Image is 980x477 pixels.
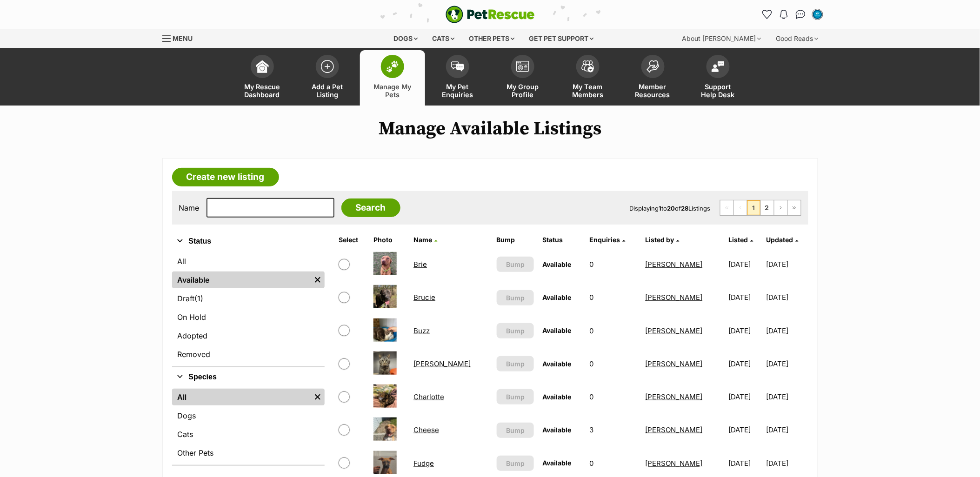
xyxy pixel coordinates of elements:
td: [DATE] [767,315,807,347]
span: First page [720,200,733,215]
th: Select [335,232,369,247]
span: Bump [506,359,525,369]
a: My Rescue Dashboard [230,50,295,106]
span: Listed [728,236,748,244]
span: Name [413,236,432,244]
img: dashboard-icon-eb2f2d2d3e046f16d808141f083e7271f6b2e854fb5c12c21221c1fb7104beca.svg [256,60,269,73]
a: [PERSON_NAME] [413,359,471,368]
img: Emily Middleton profile pic [813,10,822,19]
th: Photo [370,232,409,247]
span: Available [542,459,571,467]
img: group-profile-icon-3fa3cf56718a62981997c0bc7e787c4b2cf8bcc04b72c1350f741eb67cf2f40e.svg [516,61,529,72]
a: Cats [172,426,325,443]
div: Good Reads [770,29,825,48]
div: Get pet support [522,29,600,48]
a: Brie [413,260,427,269]
a: Conversations [793,7,808,22]
button: Bump [497,423,534,438]
a: PetRescue [446,6,535,23]
a: Cheese [413,425,439,434]
span: (1) [195,293,204,304]
td: [DATE] [725,248,766,280]
a: Charlotte [413,392,444,401]
a: Fudge [413,459,434,468]
a: Draft [172,290,325,307]
th: Bump [493,232,538,247]
span: Available [542,426,571,434]
span: Available [542,360,571,368]
span: Menu [173,34,193,42]
span: My Team Members [567,83,609,99]
div: Other pets [462,29,521,48]
img: member-resources-icon-8e73f808a243e03378d46382f2149f9095a855e16c252ad45f914b54edf8863c.svg [647,60,660,73]
td: 0 [586,248,640,280]
a: [PERSON_NAME] [646,359,703,368]
span: Bump [506,425,525,435]
img: add-pet-listing-icon-0afa8454b4691262ce3f59096e99ab1cd57d4a30225e0717b998d2c9b9846f56.svg [321,60,334,73]
a: [PERSON_NAME] [646,392,703,401]
td: [DATE] [767,281,807,313]
span: Bump [506,458,525,468]
a: Listed by [646,236,680,244]
a: Member Resources [620,50,686,106]
img: team-members-icon-5396bd8760b3fe7c0b43da4ab00e1e3bb1a5d9ba89233759b79545d2d3fc5d0d.svg [581,60,594,73]
a: Manage My Pets [360,50,425,106]
td: 0 [586,281,640,313]
td: [DATE] [725,315,766,347]
span: Available [542,260,571,268]
div: Status [172,251,325,366]
button: Bump [497,323,534,338]
img: help-desk-icon-fdf02630f3aa405de69fd3d07c3f3aa587a6932b1a1747fa1d2bba05be0121f9.svg [712,61,725,72]
a: Removed [172,346,325,363]
span: My Group Profile [502,83,544,99]
span: Available [542,293,571,301]
img: logo-e224e6f780fb5917bec1dbf3a21bbac754714ae5b6737aabdf751b685950b380.svg [446,6,535,23]
span: Available [542,393,571,401]
input: Search [341,199,400,217]
div: Dogs [387,29,424,48]
button: Bump [497,456,534,471]
img: notifications-46538b983faf8c2785f20acdc204bb7945ddae34d4c08c2a6579f10ce5e182be.svg [780,10,787,19]
td: [DATE] [767,381,807,413]
th: Status [539,232,585,247]
ul: Account quick links [760,7,825,22]
a: Add a Pet Listing [295,50,360,106]
a: Available [172,272,311,288]
span: translation missing: en.admin.listings.index.attributes.enquiries [589,236,620,244]
a: Remove filter [311,272,325,288]
td: [DATE] [725,414,766,446]
a: Menu [162,29,200,46]
span: Updated [767,236,793,244]
button: Bump [497,389,534,404]
label: Name [179,204,200,212]
a: Brucie [413,293,435,302]
a: Listed [728,236,753,244]
div: About [PERSON_NAME] [676,29,768,48]
span: Member Resources [632,83,674,99]
strong: 1 [659,205,662,212]
a: Name [413,236,437,244]
span: My Rescue Dashboard [241,83,283,99]
span: Page 1 [747,200,760,215]
a: All [172,389,311,405]
span: Listed by [646,236,674,244]
a: Remove filter [311,389,325,405]
a: Next page [774,200,787,215]
td: [DATE] [725,348,766,380]
a: [PERSON_NAME] [646,459,703,468]
a: Page 2 [761,200,774,215]
td: 0 [586,381,640,413]
a: [PERSON_NAME] [646,326,703,335]
a: [PERSON_NAME] [646,293,703,302]
div: Cats [426,29,461,48]
button: Bump [497,356,534,371]
span: Displaying to of Listings [630,205,711,212]
nav: Pagination [720,200,801,216]
a: My Team Members [555,50,620,106]
button: Notifications [777,7,792,22]
span: Support Help Desk [697,83,739,99]
a: Create new listing [172,168,279,186]
a: My Pet Enquiries [425,50,490,106]
a: Updated [767,236,799,244]
td: [DATE] [725,281,766,313]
